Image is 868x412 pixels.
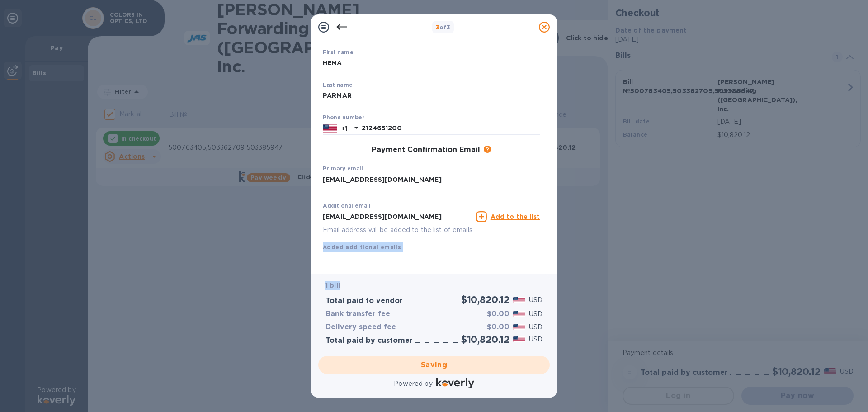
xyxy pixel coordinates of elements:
[513,297,525,303] img: USD
[513,336,525,342] img: USD
[436,24,451,31] b: of 3
[341,124,347,133] p: +1
[461,334,509,345] h2: $10,820.12
[487,310,509,318] h3: $0.00
[323,82,353,88] label: Last name
[323,244,401,251] b: Added additional emails
[529,322,542,332] p: USD
[323,173,540,186] input: Enter your primary email
[323,204,371,209] label: Additional email
[325,297,403,305] h3: Total paid to vendor
[513,324,525,330] img: USD
[325,323,396,331] h3: Delivery speed fee
[323,225,472,235] p: Email address will be added to the list of emails
[325,282,340,289] b: 1 bill
[491,213,540,220] u: Add to the list
[323,123,337,133] img: US
[436,378,474,388] img: Logo
[325,310,390,318] h3: Bank transfer fee
[372,146,480,154] h3: Payment Confirmation Email
[513,311,525,317] img: USD
[487,323,509,331] h3: $0.00
[362,122,540,135] input: Enter your phone number
[529,335,542,344] p: USD
[323,166,363,172] label: Primary email
[323,89,540,103] input: Enter your last name
[323,210,472,223] input: Enter additional email
[325,336,413,345] h3: Total paid by customer
[323,50,353,56] label: First name
[461,294,509,305] h2: $10,820.12
[529,295,542,305] p: USD
[529,309,542,319] p: USD
[436,24,439,31] span: 3
[394,379,432,388] p: Powered by
[323,57,540,70] input: Enter your first name
[323,115,364,120] label: Phone number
